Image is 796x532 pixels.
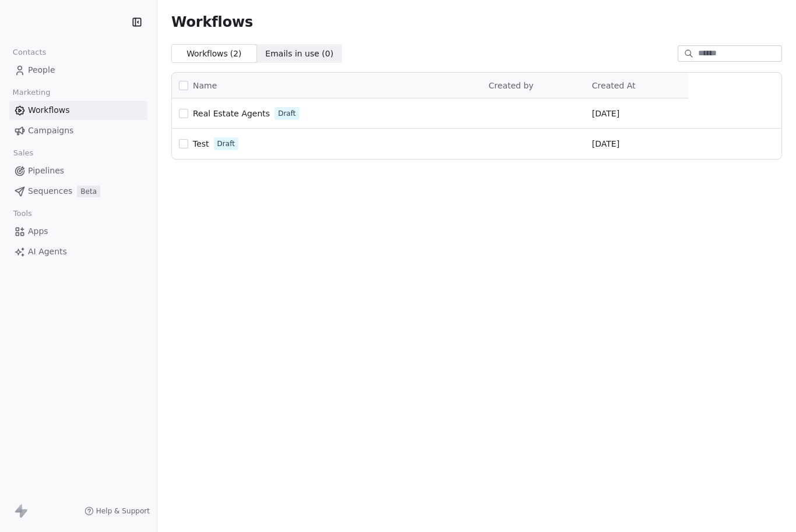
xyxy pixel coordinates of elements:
[84,506,150,516] a: Help & Support
[8,205,37,222] span: Tools
[28,246,67,258] span: AI Agents
[28,185,72,197] span: Sequences
[28,165,64,177] span: Pipelines
[217,139,235,149] span: Draft
[77,186,100,197] span: Beta
[171,14,253,30] span: Workflows
[193,80,217,92] span: Name
[9,242,147,261] a: AI Agents
[9,101,147,120] a: Workflows
[592,81,636,90] span: Created At
[489,81,534,90] span: Created by
[278,108,295,119] span: Draft
[193,138,209,150] a: Test
[28,104,70,116] span: Workflows
[9,121,147,140] a: Campaigns
[8,144,38,162] span: Sales
[9,61,147,80] a: People
[592,138,619,150] span: [DATE]
[9,161,147,180] a: Pipelines
[265,48,333,60] span: Emails in use ( 0 )
[8,84,55,101] span: Marketing
[193,109,270,118] span: Real Estate Agents
[8,44,51,61] span: Contacts
[28,125,73,137] span: Campaigns
[9,182,147,201] a: SequencesBeta
[592,108,619,119] span: [DATE]
[96,506,150,516] span: Help & Support
[28,225,48,237] span: Apps
[28,64,55,76] span: People
[9,222,147,241] a: Apps
[193,139,209,148] span: Test
[193,108,270,119] a: Real Estate Agents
